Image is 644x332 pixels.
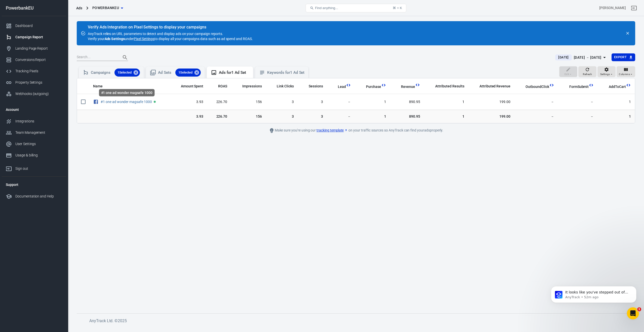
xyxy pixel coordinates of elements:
span: Purchase [366,84,381,89]
a: Sign out [2,161,66,174]
li: Support [2,179,66,191]
div: Property Settings [15,80,62,85]
div: Ads [76,6,82,11]
svg: This column is calculated from AnyTrack real-time data [549,83,554,88]
div: AnyTrack relies on URL parameters to detect and display ads on your campaign reports. Verify your... [88,25,253,41]
a: Landing Page Report [2,43,66,54]
span: Amount Spent [181,84,204,89]
button: Refresh [578,66,596,77]
span: Purchase [359,84,381,89]
div: Campaign Report [15,35,62,40]
svg: This column is calculated from AnyTrack real-time data [346,83,351,88]
div: Landing Page Report [15,46,62,51]
svg: This column is calculated from AnyTrack real-time data [381,83,386,88]
div: 1Selected [114,69,140,77]
div: Campaigns [91,69,140,77]
svg: This column is calculated from AnyTrack real-time data [626,83,631,88]
div: Team Management [15,130,62,135]
a: Integrations [2,116,66,127]
span: Settings [600,72,610,77]
span: Lead [331,84,346,89]
input: Search... [77,54,117,61]
a: Campaign Report [2,31,66,43]
div: Keywords for 1 Ad Set [267,70,304,75]
div: #1 one ad wonder magsafe 1000 [99,89,155,96]
a: Pixel Settings [134,36,154,41]
span: Link Clicks [277,84,294,89]
a: #1 one ad wonder magsafe 1000 [101,100,152,104]
span: Sessions [309,84,323,89]
span: 1 Selected [175,70,196,75]
a: Webhooks (outgoing) [2,88,66,99]
span: PowerbankEU [92,5,119,11]
span: The number of times your ads were on screen. [236,83,262,89]
a: Team Management [2,127,66,138]
span: 3.93 [174,114,203,119]
span: FormSubmit [569,84,589,89]
span: 1 [637,307,641,311]
span: 1 [602,114,631,119]
span: OutboundClick [526,84,549,89]
span: 199.00 [472,114,511,119]
div: Account id: euM9DEON [599,5,626,11]
button: [DATE][DATE] － [DATE] [551,53,611,62]
span: #1 one ad wonder magsafe 1000 [101,100,153,103]
a: User Settings [2,138,66,150]
span: － [518,114,554,119]
span: － [562,114,594,119]
div: ⌘ + K [393,6,402,10]
div: Tracking Pixels [15,69,62,74]
button: Find anything...⌘ + K [306,4,406,12]
span: 890.95 [394,99,420,105]
button: Columns [617,66,635,77]
span: 1 Selected [114,70,135,75]
span: Total revenue calculated by AnyTrack. [401,84,415,90]
span: Refresh [583,72,592,77]
span: The total return on ad spend [218,83,227,89]
span: 3 [270,99,294,105]
span: 1 [602,99,631,105]
div: Usage & billing [15,153,62,158]
span: Columns [619,72,630,77]
span: The total conversions attributed according to your ad network (Facebook, Google, etc.) [429,83,464,89]
h6: AnyTrack Ltd. © 2025 [89,318,467,324]
span: 890.95 [394,114,420,119]
span: The number of clicks on links within the ad that led to advertiser-specified destinations [270,83,294,89]
div: Ads for 1 Ad Set [219,70,249,75]
button: Search [119,51,131,63]
span: 226.70 [211,114,227,119]
span: The total revenue attributed according to your ad network (Facebook, Google, etc.) [473,83,510,89]
span: AddToCart [602,84,626,89]
span: 3 [302,99,323,105]
div: Make sure you're using our on your traffic sources so AnyTrack can find your ads properly. [243,127,469,134]
span: FormSubmit [563,84,589,89]
span: 199.00 [472,99,511,105]
span: The estimated total amount of money you've spent on your campaign, ad set or ad during its schedule. [174,83,204,89]
svg: This column is calculated from AnyTrack real-time data [589,83,594,88]
span: 1 [428,99,464,105]
span: 1 [428,114,464,119]
span: Revenue [401,84,415,89]
span: ROAS [218,84,227,89]
div: Verify Ads Integration on Pixel Settings to display your campaigns [88,25,253,30]
span: － [562,99,594,105]
a: Usage & billing [2,150,66,161]
span: 1 [359,99,386,105]
svg: This column is calculated from AnyTrack real-time data [415,82,420,87]
span: Name [93,84,109,89]
iframe: Intercom live chat [627,307,639,319]
a: Conversions Report [2,54,66,65]
span: Sessions [302,84,323,89]
span: 226.70 [211,99,227,105]
button: Settings [597,66,616,77]
span: － [518,99,554,105]
span: Total revenue calculated by AnyTrack. [394,84,415,90]
span: The total return on ad spend [212,83,227,89]
span: AddToCart [609,84,626,89]
a: Sign out [628,2,640,14]
span: Attributed Results [435,84,464,89]
span: － [331,114,351,119]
